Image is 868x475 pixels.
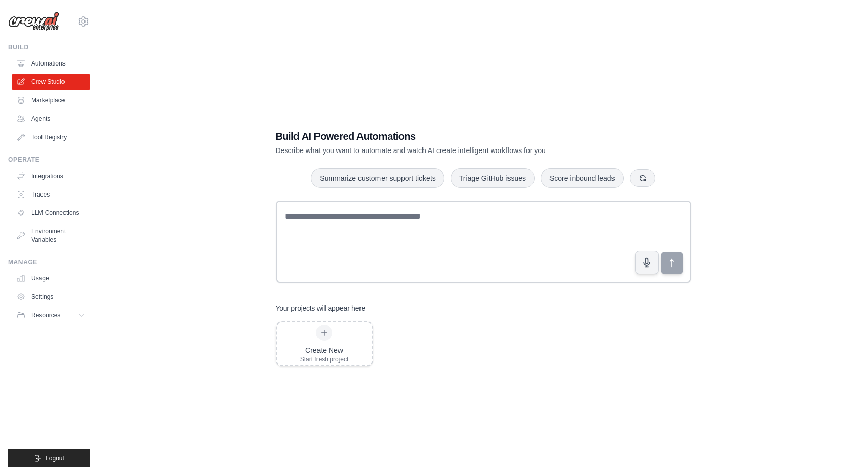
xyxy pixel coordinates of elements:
a: Marketplace [12,92,90,109]
a: Environment Variables [12,223,90,248]
a: Automations [12,55,90,72]
div: Operate [8,156,90,164]
a: Usage [12,270,90,287]
a: Integrations [12,168,90,184]
h3: Your projects will appear here [276,303,366,313]
span: Logout [46,454,65,462]
img: Logo [8,12,59,31]
a: Crew Studio [12,74,90,90]
div: Start fresh project [300,355,349,363]
button: Summarize customer support tickets [311,168,444,188]
div: Build [8,43,90,51]
button: Logout [8,449,90,467]
span: Resources [31,311,60,319]
a: LLM Connections [12,205,90,221]
button: Triage GitHub issues [451,168,535,188]
button: Resources [12,307,90,323]
a: Agents [12,111,90,127]
button: Score inbound leads [541,168,624,188]
a: Tool Registry [12,129,90,145]
h1: Build AI Powered Automations [276,129,620,143]
p: Describe what you want to automate and watch AI create intelligent workflows for you [276,145,620,156]
button: Get new suggestions [630,169,655,187]
a: Traces [12,186,90,203]
div: Create New [300,345,349,355]
a: Settings [12,289,90,305]
div: Manage [8,258,90,266]
button: Click to speak your automation idea [635,251,659,274]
